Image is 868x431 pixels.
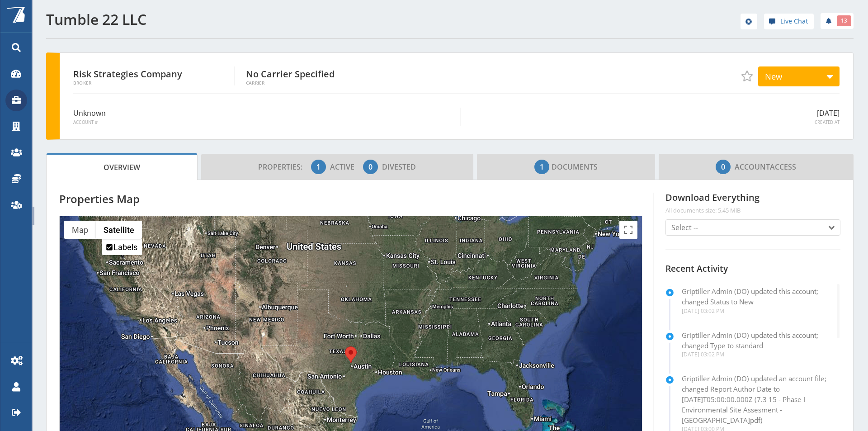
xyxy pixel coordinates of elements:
span: Active [330,162,361,172]
a: 13 [821,13,854,29]
button: Show satellite imagery [96,221,142,239]
h4: Download Everything [665,193,840,214]
button: Select -- [665,219,840,236]
ul: Show satellite imagery [102,239,142,255]
div: No Carrier Specified [246,66,408,85]
button: Toggle fullscreen view [619,221,637,239]
span: Overview [104,158,140,176]
span: 1 [316,161,321,172]
span: Select -- [671,222,698,233]
span: Account # [73,119,453,126]
span: 1 [540,161,544,172]
div: help [741,14,757,32]
span: 0 [721,161,725,172]
div: notifications [814,11,854,29]
div: Unknown [73,108,461,126]
span: All documents size: 5.45 MiB [665,207,840,214]
span: Documents [534,158,598,176]
span: 0 [368,161,373,172]
div: [DATE] 03:02 PM [682,350,831,359]
span: Live Chat [780,16,808,26]
div: Risk Strategies Company [73,66,235,85]
span: Broker [73,81,234,85]
div: help [764,14,814,32]
span: Properties: [258,162,309,172]
p: Griptiller Admin (DO) updated this account; changed Status to New [682,286,831,307]
span: Access [716,158,796,176]
span: Created At [467,119,840,126]
h1: Tumble 22 LLC [46,11,444,28]
a: Live Chat [764,14,814,29]
h5: Recent Activity [665,264,840,274]
span: 13 [841,17,847,25]
div: [DATE] [461,108,840,126]
label: Labels [113,242,137,252]
span: New [765,71,782,82]
h4: Properties Map [59,193,642,205]
span: Carrier [246,81,408,85]
button: Show street map [64,221,96,239]
p: Griptiller Admin (DO) updated this account; changed Type to standard [682,330,831,351]
li: Labels [103,240,141,254]
span: Account [735,162,770,172]
span: Add to Favorites [741,71,752,81]
div: [DATE] 03:02 PM [682,307,831,315]
button: New [758,66,840,86]
span: Divested [382,162,416,172]
p: Griptiller Admin (DO) updated an account file; changed Report Author Date to [DATE]T05:00:00.000Z... [682,374,831,425]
